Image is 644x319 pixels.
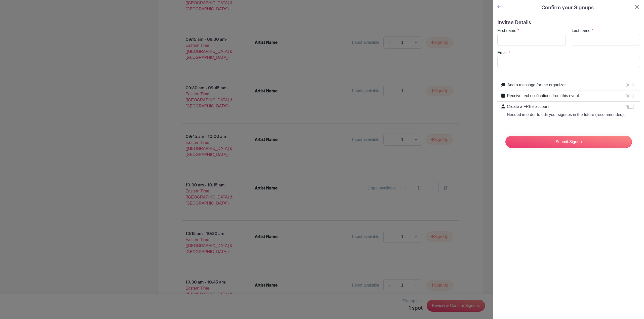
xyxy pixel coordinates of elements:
label: Email [497,50,507,56]
label: Receive text notifications from this event. [507,93,580,99]
label: Add a message for the organizer. [507,82,567,88]
h5: Confirm your Signups [541,4,594,12]
input: Submit Signup [505,136,632,148]
label: Last name [572,28,591,34]
p: Create a FREE account. [507,104,625,110]
p: Needed in order to edit your signups in the future (recommended). [507,112,625,118]
h5: Invitee Details [497,20,640,26]
label: First name [497,28,516,34]
button: Close [634,4,640,10]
